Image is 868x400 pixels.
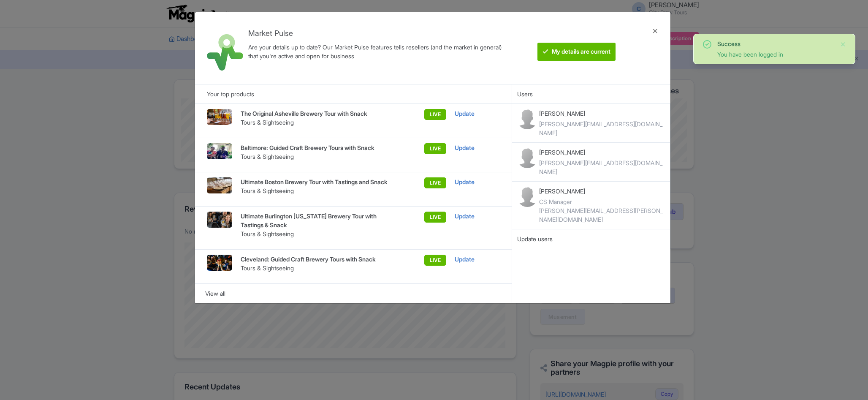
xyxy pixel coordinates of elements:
[539,187,665,196] p: [PERSON_NAME]
[248,29,508,38] h4: Market Pulse
[539,206,665,224] div: [PERSON_NAME][EMAIL_ADDRESS][PERSON_NAME][DOMAIN_NAME]
[455,212,499,221] div: Update
[241,264,393,272] p: Tours & Sightseeing
[241,109,393,118] p: The Original Asheville Brewery Tour with Snack
[241,229,393,238] p: Tours & Sightseeing
[840,39,846,49] button: Close
[539,148,665,157] p: [PERSON_NAME]
[241,118,393,127] p: Tours & Sightseeing
[537,43,616,61] btn: My details are current
[207,143,232,159] img: cz13z3dhnhwlfchzljt8.jpg
[517,148,537,168] img: contact-b11cc6e953956a0c50a2f97983291f06.png
[539,109,665,118] p: [PERSON_NAME]
[241,212,393,229] p: Ultimate Burlington [US_STATE] Brewery Tour with Tastings & Snack
[248,43,508,60] div: Are your details up to date? Our Market Pulse features tells resellers (and the market in general...
[517,109,537,129] img: contact-b11cc6e953956a0c50a2f97983291f06.png
[455,255,499,264] div: Update
[512,84,670,103] div: Users
[207,109,232,125] img: efookhnlgflaxtpo5xkp.jpg
[195,84,511,103] div: Your top products
[207,255,232,271] img: ege0zsfati9qvwvikblz.jpg
[539,158,665,176] div: [PERSON_NAME][EMAIL_ADDRESS][DOMAIN_NAME]
[455,109,499,118] div: Update
[241,186,393,195] p: Tours & Sightseeing
[539,197,665,206] div: CS Manager
[455,143,499,152] div: Update
[207,212,232,228] img: d4b35rn1qwf4axbn6hd1.png
[241,143,393,152] p: Baltimore: Guided Craft Brewery Tours with Snack
[717,50,833,59] div: You have been logged in
[539,120,665,137] div: [PERSON_NAME][EMAIL_ADDRESS][DOMAIN_NAME]
[207,34,243,71] img: market_pulse-1-0a5220b3d29e4a0de46fb7534bebe030.svg
[241,177,393,186] p: Ultimate Boston Brewery Tour with Tastings and Snack
[205,289,501,298] div: View all
[241,152,393,161] p: Tours & Sightseeing
[241,255,393,264] p: Cleveland: Guided Craft Brewery Tours with Snack
[455,177,499,187] div: Update
[207,177,232,193] img: giciitgxw5b3gxsapzlv.jpg
[517,234,665,244] div: Update users
[717,39,833,48] div: Success
[517,187,537,207] img: contact-b11cc6e953956a0c50a2f97983291f06.png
